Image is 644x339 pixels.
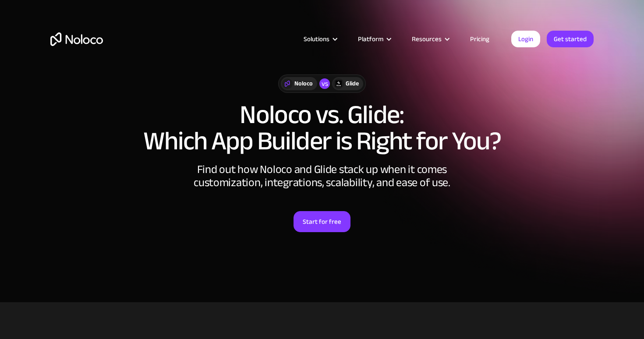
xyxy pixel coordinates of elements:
div: Solutions [293,33,347,45]
a: Get started [547,31,594,47]
div: Resources [401,33,459,45]
a: Pricing [459,33,500,45]
div: Solutions [304,33,329,45]
a: Start for free [294,211,350,232]
div: Platform [347,33,401,45]
div: Noloco [294,79,313,88]
div: vs [319,78,330,89]
a: Login [511,31,540,47]
div: Platform [358,33,383,45]
div: Find out how Noloco and Glide stack up when it comes customization, integrations, scalability, an... [191,163,453,189]
div: Resources [412,33,442,45]
div: Glide [346,79,359,88]
a: home [50,32,103,46]
h1: Noloco vs. Glide: Which App Builder is Right for You? [50,102,594,154]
